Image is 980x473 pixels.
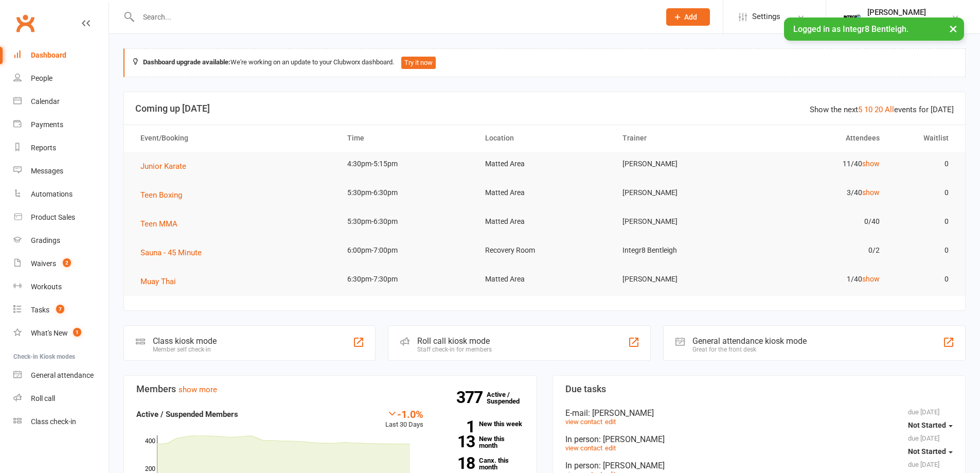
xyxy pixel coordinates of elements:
td: Matted Area [476,209,614,234]
a: show more [179,385,217,394]
strong: 377 [456,390,487,405]
th: Attendees [751,125,889,151]
button: Sauna - 45 Minute [140,247,209,259]
button: × [944,17,963,40]
div: Staff check-in for members [417,346,492,353]
a: Dashboard [13,44,109,67]
a: Automations [13,183,109,206]
a: Workouts [13,275,109,299]
td: 6:00pm-7:00pm [338,238,476,262]
div: In person [565,461,953,470]
a: 377Active / Suspended [487,383,532,412]
strong: Dashboard upgrade available: [143,58,230,66]
span: Muay Thai [140,277,176,286]
td: 0 [889,238,958,262]
td: 0 [889,209,958,234]
strong: 13 [439,434,475,449]
a: Tasks 7 [13,299,109,322]
a: show [862,275,880,283]
span: Add [684,13,697,21]
div: Automations [31,190,73,198]
th: Trainer [613,125,751,151]
a: Messages [13,160,109,183]
span: Teen Boxing [140,190,182,200]
div: Product Sales [31,213,75,221]
div: Class check-in [31,417,76,426]
div: Class kiosk mode [153,336,217,346]
span: : [PERSON_NAME] [599,461,665,470]
div: -1.0% [385,408,423,419]
span: Junior Karate [140,162,186,171]
div: Waivers [31,259,56,268]
span: : [PERSON_NAME] [588,408,654,418]
div: Show the next events for [DATE] [810,103,954,116]
h3: Due tasks [565,384,953,394]
td: 0/40 [751,209,889,234]
input: Search... [135,10,653,24]
td: Matted Area [476,267,614,291]
strong: Active / Suspended Members [136,410,238,419]
div: Dashboard [31,51,66,59]
span: Settings [752,5,780,28]
a: 18Canx. this month [439,457,524,470]
div: People [31,74,52,82]
a: Roll call [13,387,109,410]
th: Event/Booking [131,125,338,151]
a: show [862,160,880,168]
strong: 1 [439,419,475,434]
a: view contact [565,418,602,426]
td: 5:30pm-6:30pm [338,209,476,234]
h3: Coming up [DATE] [135,103,954,114]
span: : [PERSON_NAME] [599,434,665,444]
div: Roll call [31,394,55,402]
button: Not Started [908,442,953,461]
td: 0/2 [751,238,889,262]
div: We're working on an update to your Clubworx dashboard. [123,48,966,77]
td: Matted Area [476,152,614,176]
a: edit [605,418,616,426]
td: [PERSON_NAME] [613,152,751,176]
div: Calendar [31,97,60,106]
a: 1New this week [439,421,524,427]
div: Messages [31,167,63,175]
td: Integr8 Bentleigh [613,238,751,262]
a: 20 [875,105,883,114]
td: [PERSON_NAME] [613,181,751,205]
span: 1 [73,328,81,337]
a: view contact [565,444,602,452]
a: 5 [858,105,862,114]
button: Teen MMA [140,218,185,230]
div: Tasks [31,306,49,314]
a: 13New this month [439,435,524,449]
a: Product Sales [13,206,109,229]
td: 0 [889,181,958,205]
div: Last 30 Days [385,408,423,430]
button: Try it now [401,57,436,69]
div: Payments [31,120,63,129]
a: Gradings [13,229,109,252]
a: People [13,67,109,90]
img: thumb_image1744022220.png [842,7,862,27]
span: 7 [56,305,64,313]
td: 1/40 [751,267,889,291]
a: Calendar [13,90,109,113]
button: Teen Boxing [140,189,189,201]
a: 10 [864,105,872,114]
div: What's New [31,329,68,337]
div: General attendance [31,371,94,379]
div: Reports [31,144,56,152]
a: Class kiosk mode [13,410,109,433]
a: Payments [13,113,109,136]
td: 4:30pm-5:15pm [338,152,476,176]
div: E-mail [565,408,953,418]
a: General attendance kiosk mode [13,364,109,387]
button: Muay Thai [140,275,183,288]
a: Clubworx [12,10,38,36]
td: Recovery Room [476,238,614,262]
div: [PERSON_NAME] [867,8,926,17]
h3: Members [136,384,524,394]
span: 2 [63,258,71,267]
div: Integr8 Bentleigh [867,17,926,26]
a: What's New1 [13,322,109,345]
td: 6:30pm-7:30pm [338,267,476,291]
